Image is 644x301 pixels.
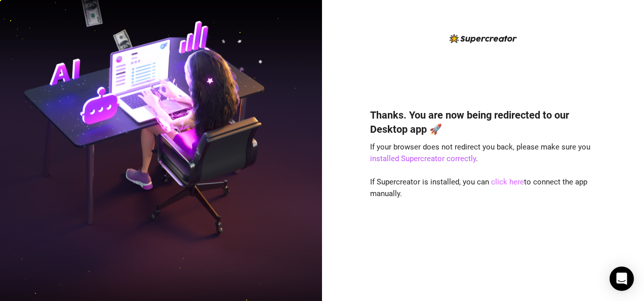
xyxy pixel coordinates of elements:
a: installed Supercreator correctly [370,154,476,163]
span: If your browser does not redirect you back, please make sure you . [370,142,590,164]
h4: Thanks. You are now being redirected to our Desktop app 🚀 [370,108,596,136]
div: Open Intercom Messenger [610,267,634,291]
a: click here [491,177,524,186]
span: If Supercreator is installed, you can to connect the app manually. [370,177,587,199]
img: logo-BBDzfeDw.svg [450,34,517,43]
